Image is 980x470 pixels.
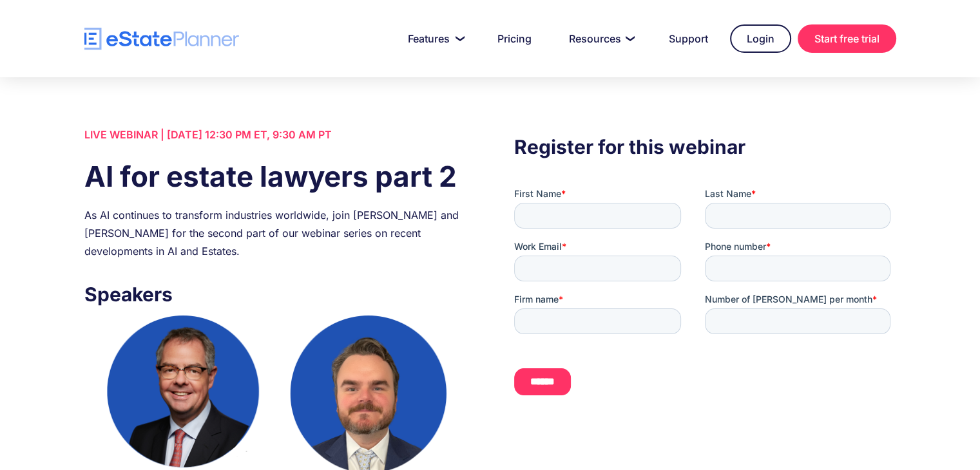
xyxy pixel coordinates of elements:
div: As AI continues to transform industries worldwide, join [PERSON_NAME] and [PERSON_NAME] for the s... [84,206,466,260]
a: home [84,28,239,50]
a: Resources [553,26,647,52]
a: Login [730,24,791,53]
a: Pricing [482,26,547,52]
iframe: Form 0 [514,187,896,406]
a: Start free trial [798,24,896,53]
div: LIVE WEBINAR | [DATE] 12:30 PM ET, 9:30 AM PT [84,126,466,144]
h1: AI for estate lawyers part 2 [84,156,466,196]
a: Support [653,26,724,52]
a: Features [392,26,476,52]
h3: Speakers [84,279,466,309]
h3: Register for this webinar [514,132,896,162]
